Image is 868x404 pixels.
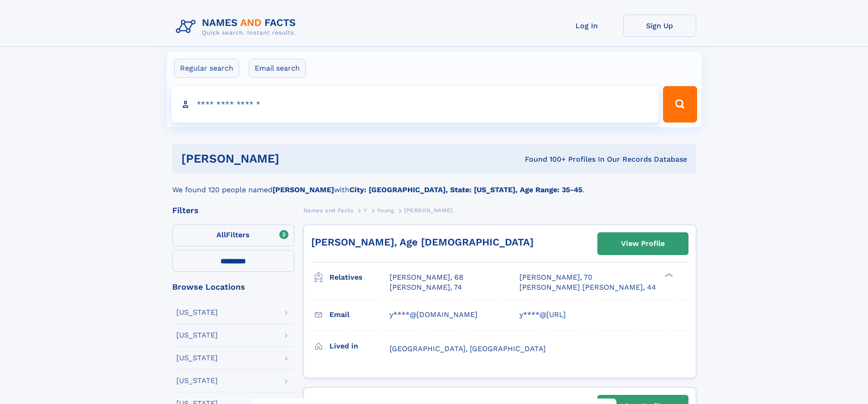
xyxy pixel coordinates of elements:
span: All [216,230,226,239]
a: View Profile [598,233,688,255]
a: [PERSON_NAME], 74 [390,282,462,292]
div: [US_STATE] [176,332,218,339]
b: City: [GEOGRAPHIC_DATA], State: [US_STATE], Age Range: 35-45 [349,185,582,194]
a: Names and Facts [303,205,354,216]
button: Search Button [663,86,697,123]
div: [US_STATE] [176,377,218,384]
a: [PERSON_NAME], 68 [390,272,463,282]
div: [US_STATE] [176,354,218,362]
h3: Email [329,307,390,322]
div: Found 100+ Profiles In Our Records Database [402,154,687,164]
span: [GEOGRAPHIC_DATA], [GEOGRAPHIC_DATA] [390,344,546,353]
b: [PERSON_NAME] [272,185,334,194]
img: Logo Names and Facts [172,15,303,39]
a: Log In [550,15,623,37]
input: search input [171,86,659,123]
span: Young [377,207,394,214]
h1: [PERSON_NAME] [181,153,402,164]
label: Email search [249,59,306,78]
a: Sign Up [623,15,696,37]
span: Y [364,207,367,214]
div: Browse Locations [172,283,294,291]
div: View Profile [621,233,665,254]
h3: Lived in [329,338,390,354]
a: [PERSON_NAME], 70 [519,272,592,282]
label: Filters [172,225,294,246]
label: Regular search [174,59,239,78]
span: [PERSON_NAME] [404,207,453,214]
div: ❯ [663,272,673,278]
a: Young [377,205,394,216]
a: [PERSON_NAME], Age [DEMOGRAPHIC_DATA] [311,236,534,248]
a: Y [364,205,367,216]
a: [PERSON_NAME] [PERSON_NAME], 44 [519,282,656,292]
div: We found 120 people named with . [172,174,696,195]
h3: Relatives [329,270,390,285]
div: [US_STATE] [176,309,218,316]
div: Filters [172,206,294,215]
